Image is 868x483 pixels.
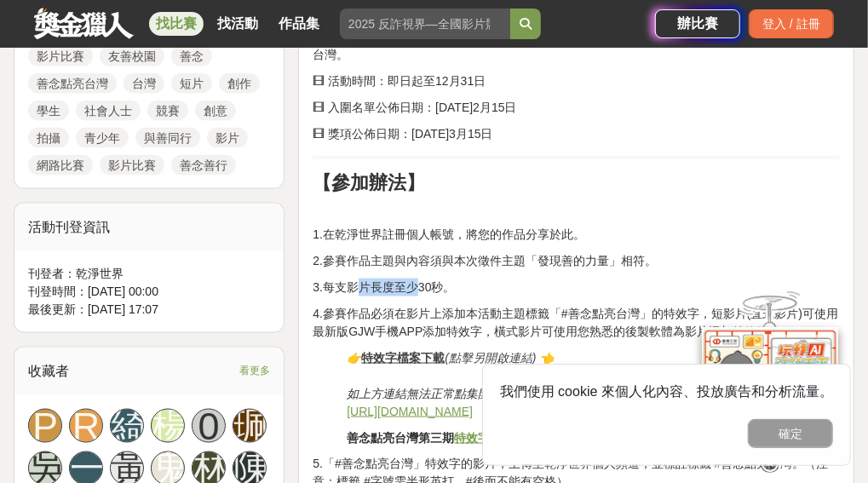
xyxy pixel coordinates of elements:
a: 善念 [171,46,212,66]
a: R [69,409,103,443]
p: 🎞 入圍名單公佈⽇期：[DATE]2⽉15⽇ [313,99,840,117]
a: 善念點亮台灣 [28,73,117,94]
a: 作品集 [272,12,326,36]
strong: 【參加辦法】 [313,172,425,193]
a: 青少年 [76,128,129,148]
a: 與善同行 [135,128,200,148]
a: 影片 [207,128,248,148]
a: 珮 [233,409,267,443]
p: 4.參賽作品必須在影⽚上添加本活動主題標籤「#善念點亮台灣」的特效字，短影片(直式影片)可使⽤最新版GJW⼿機APP添加特效字，橫式影片可使⽤您熟悉的後製軟體為影片添加 。 [313,305,840,341]
a: 善念善行 [171,155,236,175]
p: ： [347,429,840,447]
strong: 善念點亮台灣第三期 [347,431,454,445]
a: 辦比賽 [655,9,740,38]
a: 短片 [171,73,212,94]
button: 確定 [748,419,833,448]
p: 1.在乾淨世界註冊個⼈帳號，將您的作品分享於此。 [313,226,840,244]
div: 活動刊登資訊 [14,204,284,251]
a: 創意 [195,101,236,121]
p: 2.參賽作品主題與內容須與本次徵件主題「發現善的⼒量」相符。 [313,252,840,270]
a: [URL][DOMAIN_NAME] [347,405,473,418]
div: 最後更新： [DATE] 17:07 [28,301,270,319]
a: 競賽 [147,101,188,121]
span: 看更多 [239,361,270,380]
input: 2025 反詐視界—全國影片競賽 [340,9,510,39]
p: 🎞 獎項公佈⽇期：[DATE]3⽉15⽇ [313,125,840,143]
a: 友善校園 [100,46,164,66]
a: 特效字檔案下載 [361,351,445,365]
a: 網路比賽 [28,155,93,175]
a: 特效字圖下載 [454,431,526,445]
a: P [28,409,62,443]
a: 社會人士 [76,101,141,121]
a: 找活動 [210,12,265,36]
a: 影片比賽 [100,155,164,175]
span: 我們使用 cookie 來個人化內容、投放廣告和分析流量。 [500,384,833,399]
a: 找比賽 [149,12,204,36]
div: 刊登者： 乾淨世界 [28,265,270,283]
div: 登入 / 註冊 [749,9,834,38]
i: 如上方連結無法正常點集開啟，請複製下方連結網址，貼上網址列開啟。 [347,387,728,400]
a: 創作 [219,73,260,94]
i: (點擊另開啟連結) 👈 [445,351,554,365]
a: 台灣 [124,73,164,94]
span: 收藏者 [28,364,69,378]
a: 影片比賽 [28,46,93,66]
div: 刊登時間： [DATE] 00:00 [28,283,270,301]
a: 綺 [110,409,144,443]
a: 拍攝 [28,128,69,148]
i: 👉 [347,351,361,365]
img: d2146d9a-e6f6-4337-9592-8cefde37ba6b.png [702,325,838,439]
a: 學生 [28,101,69,121]
a: 0 [192,409,226,443]
p: 3.每⽀影⽚長度⾄少30秒。 [313,279,840,296]
p: 🎞 活動時間：即日起⾄12⽉31⽇ [313,72,840,90]
a: 楊 [151,409,185,443]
